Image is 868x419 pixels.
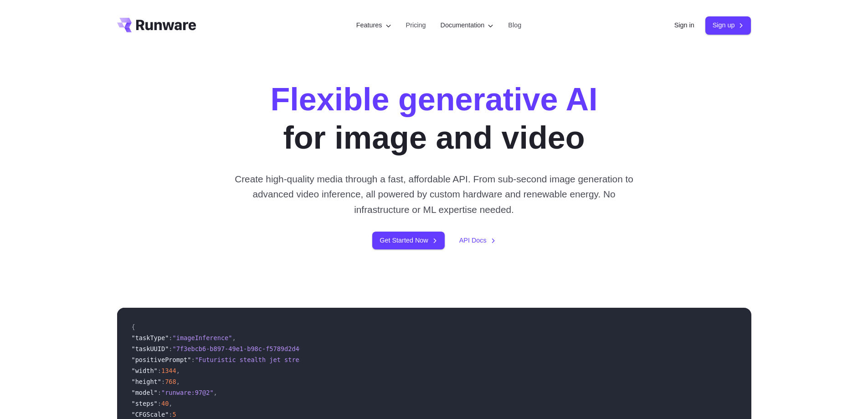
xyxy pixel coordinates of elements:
[176,367,180,374] span: ,
[173,411,176,418] span: 5
[165,378,176,385] span: 768
[132,356,191,363] span: "positivePrompt"
[372,232,444,249] a: Get Started Now
[176,378,180,385] span: ,
[161,400,169,407] span: 40
[270,82,597,117] strong: Flexible generative AI
[161,378,165,385] span: :
[169,400,172,407] span: ,
[132,378,161,385] span: "height"
[158,389,161,396] span: :
[132,400,158,407] span: "steps"
[132,345,169,352] span: "taskUUID"
[508,20,521,31] a: Blog
[705,16,751,34] a: Sign up
[173,334,232,341] span: "imageInference"
[459,235,496,246] a: API Docs
[270,80,597,157] h1: for image and video
[169,345,172,352] span: :
[169,334,172,341] span: :
[132,367,158,374] span: "width"
[356,20,391,31] label: Features
[231,171,637,217] p: Create high-quality media through a fast, affordable API. From sub-second image generation to adv...
[132,323,135,331] span: {
[406,20,426,31] a: Pricing
[191,356,195,363] span: :
[195,356,534,363] span: "Futuristic stealth jet streaking through a neon-lit cityscape with glowing purple exhaust"
[132,411,169,418] span: "CFGScale"
[132,334,169,341] span: "taskType"
[161,367,176,374] span: 1344
[132,389,158,396] span: "model"
[214,389,217,396] span: ,
[158,367,161,374] span: :
[441,20,494,31] label: Documentation
[232,334,236,341] span: ,
[161,389,214,396] span: "runware:97@2"
[158,400,161,407] span: :
[169,411,172,418] span: :
[117,18,196,32] a: Go to /
[674,20,694,31] a: Sign in
[173,345,314,352] span: "7f3ebcb6-b897-49e1-b98c-f5789d2d40d7"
